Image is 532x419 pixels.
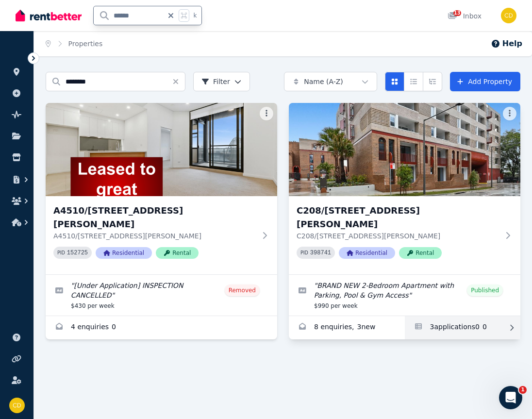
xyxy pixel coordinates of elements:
a: Properties [68,40,103,48]
small: PID [300,250,308,255]
span: Name (A-Z) [304,77,343,86]
p: C208/[STREET_ADDRESS][PERSON_NAME] [297,231,499,241]
span: Filter [201,77,230,86]
img: A4510/1 Hamilton Crescent, Ryde [46,103,277,196]
small: PID [57,250,65,255]
img: Chris Dimitropoulos [9,398,25,413]
a: Add Property [450,72,520,91]
span: Rental [156,247,199,259]
img: Chris Dimitropoulos [501,8,516,23]
a: Applications for C208/165 Milton St, Ashbury [405,316,521,339]
span: Rental [399,247,442,259]
a: Enquiries for A4510/1 Hamilton Crescent, Ryde [46,316,277,339]
button: Help [491,38,522,50]
div: Inbox [448,11,482,21]
a: Edit listing: [Under Application] INSPECTION CANCELLED [46,275,277,316]
button: Expanded list view [423,72,442,91]
button: Clear search [172,72,185,91]
h3: A4510/[STREET_ADDRESS][PERSON_NAME] [53,204,256,231]
code: 152725 [67,250,88,256]
iframe: Intercom live chat [499,386,522,409]
button: Name (A-Z) [284,72,377,91]
nav: Breadcrumb [34,31,114,56]
button: Compact list view [404,72,423,91]
div: View options [385,72,442,91]
img: RentBetter [16,8,82,23]
button: Filter [193,72,250,91]
span: k [193,12,197,19]
span: 13 [453,10,461,16]
span: Residential [96,247,152,259]
p: A4510/[STREET_ADDRESS][PERSON_NAME] [53,231,256,241]
button: More options [503,107,516,120]
img: C208/165 Milton St, Ashbury [289,103,520,196]
button: Card view [385,72,404,91]
a: Enquiries for C208/165 Milton St, Ashbury [289,316,405,339]
h3: C208/[STREET_ADDRESS][PERSON_NAME] [297,204,499,231]
a: C208/165 Milton St, AshburyC208/[STREET_ADDRESS][PERSON_NAME]C208/[STREET_ADDRESS][PERSON_NAME]PI... [289,103,520,274]
span: 1 [519,386,527,394]
code: 398741 [310,250,331,256]
a: A4510/1 Hamilton Crescent, RydeA4510/[STREET_ADDRESS][PERSON_NAME]A4510/[STREET_ADDRESS][PERSON_N... [46,103,277,274]
span: Residential [339,247,395,259]
button: More options [260,107,273,120]
a: Edit listing: BRAND NEW 2-Bedroom Apartment with Parking, Pool & Gym Access [289,275,520,316]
